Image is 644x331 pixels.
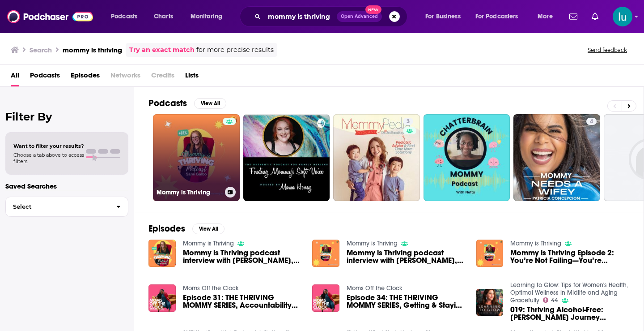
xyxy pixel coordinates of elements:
span: More [538,10,553,23]
a: 4 [513,114,600,201]
h2: Podcasts [148,98,187,109]
span: for more precise results [196,45,274,55]
a: Mommy is Thriving [183,240,234,247]
input: Search podcasts, credits, & more... [264,9,337,24]
a: Moms Off the Clock [347,284,402,292]
button: View All [192,224,225,234]
img: Episode 34: THE THRIVING MOMMY SERIES, Getting & Staying Organized as a Mother [312,284,339,312]
button: View All [194,98,226,109]
span: Logged in as lusodano [613,7,632,26]
a: PodcastsView All [148,98,226,109]
a: Lists [185,68,199,86]
span: For Podcasters [475,10,518,23]
span: 44 [551,298,558,302]
img: Podchaser - Follow, Share and Rate Podcasts [7,8,93,25]
a: Show notifications dropdown [588,9,602,24]
a: Mommy is Thriving Episode 2: You’re Not Failing—You’re Overloaded: Courtney Cecil and Sami Galbo ... [510,249,629,264]
span: Mommy is Thriving Episode 2: You’re Not Failing—You’re Overloaded: [PERSON_NAME] and [PERSON_NAME... [510,249,629,264]
img: Mommy is Thriving podcast interview with Siraya Gloudemans, Stay at Home Zookeeper [148,240,176,267]
a: Episode 31: THE THRIVING MOMMY SERIES, Accountability Partner: Build a Team! [183,294,302,309]
a: Mommy is Thriving podcast interview with Siraya Gloudemans, Stay at Home Zookeeper [183,249,302,264]
a: Learning to Glow: Tips for Women's Health, Optimal Wellness in Midlife and Aging Gracefully [510,281,628,304]
span: Mommy is Thriving podcast interview with [PERSON_NAME], Stay at Home Zookeeper [347,249,466,264]
span: Credits [151,68,174,86]
a: All [11,68,19,86]
button: Send feedback [585,46,630,54]
a: Mommy is Thriving [347,240,398,247]
h2: Filter By [5,110,128,123]
img: Mommy is Thriving Episode 2: You’re Not Failing—You’re Overloaded: Courtney Cecil and Sami Galbo ... [476,240,504,267]
div: Search podcasts, credits, & more... [248,6,416,27]
button: Show profile menu [613,7,632,26]
h3: Mommy is Thriving [157,189,221,196]
a: Mommy is Thriving [510,240,561,247]
span: Open Advanced [341,14,378,19]
span: 3 [407,117,410,126]
a: Podcasts [30,68,60,86]
button: open menu [419,9,472,24]
a: 019: Thriving Alcohol-Free: Deb Podlogar's Journey Through Mommy Wine Culture and Gray Area Drinking [510,306,629,321]
span: For Business [425,10,461,23]
button: Open AdvancedNew [337,11,382,22]
img: 019: Thriving Alcohol-Free: Deb Podlogar's Journey Through Mommy Wine Culture and Gray Area Drinking [476,289,504,316]
a: EpisodesView All [148,223,225,234]
span: 019: Thriving Alcohol-Free: [PERSON_NAME] Journey Through Mommy Wine Culture and Gray Area Drinking [510,306,629,321]
span: Want to filter your results? [13,143,84,149]
span: 4 [590,117,593,126]
span: New [365,5,381,14]
span: Charts [154,10,173,23]
button: open menu [531,9,564,24]
a: 3 [333,114,420,201]
a: Show notifications dropdown [566,9,581,24]
a: Mommy is Thriving podcast interview with Siraya Gloudemans, Stay at Home Zookeeper [347,249,466,264]
span: Networks [110,68,140,86]
h3: mommy is thriving [63,46,122,54]
a: Try an exact match [129,45,195,55]
img: Mommy is Thriving podcast interview with Siraya Gloudemans, Stay at Home Zookeeper [312,240,339,267]
a: Episode 34: THE THRIVING MOMMY SERIES, Getting & Staying Organized as a Mother [347,294,466,309]
a: Moms Off the Clock [183,284,239,292]
a: Episodes [71,68,100,86]
span: Mommy is Thriving podcast interview with [PERSON_NAME], Stay at Home Zookeeper [183,249,302,264]
h3: Search [30,46,52,54]
a: Mommy is Thriving [153,114,240,201]
img: Episode 31: THE THRIVING MOMMY SERIES, Accountability Partner: Build a Team! [148,284,176,312]
span: Podcasts [111,10,137,23]
button: open menu [184,9,234,24]
a: 44 [543,297,558,303]
img: User Profile [613,7,632,26]
span: Choose a tab above to access filters. [13,152,84,164]
button: open menu [105,9,149,24]
a: 4 [586,118,597,125]
span: Select [6,204,109,210]
a: Charts [148,9,178,24]
p: Saved Searches [5,182,128,190]
button: open menu [470,9,531,24]
button: Select [5,197,128,217]
h2: Episodes [148,223,185,234]
span: Monitoring [191,10,222,23]
a: 3 [403,118,413,125]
